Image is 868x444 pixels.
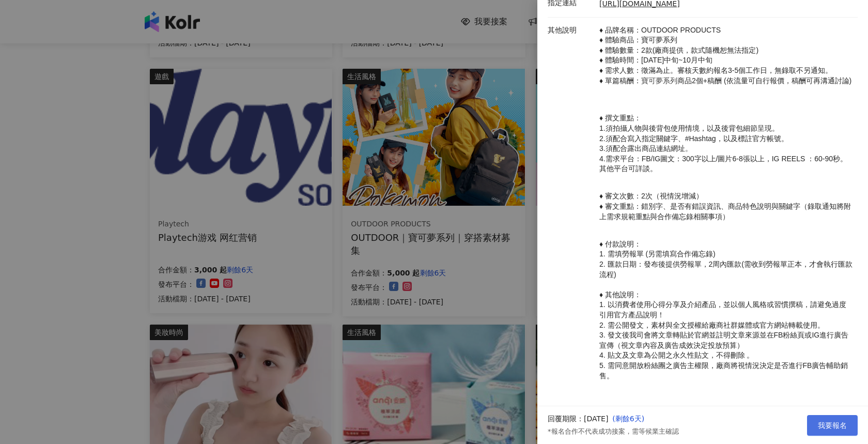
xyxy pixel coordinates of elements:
[548,427,679,436] p: *報名合作不代表成功接案，需等候業主確認
[599,361,848,380] span: 5. 需同意開放粉絲團之廣告主權限，廠商將視情況決定是否進行FB廣告輔助銷售。
[599,66,832,74] span: ♦ 需求人數：徵滿為止。審核天數約報名3-5個工作日，無錄取不另通知。
[692,76,851,85] span: 2個+稿酬 (依流量可自行報價，稿酬可再溝通討論)
[599,56,712,64] span: ♦ 體驗時間：[DATE]中旬~10月中旬
[599,202,851,221] span: ♦ 審文重點：錯別字、是否有錯誤資訊、商品特色說明與關鍵字（錄取通知將附上需求規範重點與合作備忘錄相關事項）
[599,76,641,85] span: ♦ 單篇稿酬：
[548,25,594,36] p: 其他說明
[599,192,703,200] span: ♦ 審文次數：2次（視情況增減）
[685,144,692,152] span: 。
[599,144,685,152] span: 3.須配合露出商品連結網址
[599,26,721,34] span: ♦ 品牌名稱：OUTDOOR PRODUCTS
[599,114,641,122] span: ♦ 撰文重點：
[599,321,825,329] span: 2. 需公開發文，素材與全文授權給廠商社群媒體或官方網站轉載使用。
[599,250,716,258] span: 1. 需填勞報單 (另需填寫合作備忘錄)
[599,134,788,143] span: 2.須配合寫入指定關鍵字、#Hashtag，以及標註官方帳號。
[818,421,847,430] span: 我要報名
[677,76,692,85] span: 商品
[599,155,847,173] span: 4.需求平台：FB/IG圖文：300字以上/圖片6-8張以上，IG REELS ：60-90秒。其他平台可詳談。
[641,76,677,85] span: 寶可夢系列
[599,300,846,319] span: 1. 以消費者使用心得分享及介紹產品，並以個人風格或習慣撰稿，請避免過度引用官方產品說明！
[612,414,678,424] p: ( 剩餘6天 )
[548,414,608,424] p: 回覆期限：[DATE]
[599,240,641,248] span: ♦ 付款說明：
[599,331,848,349] span: 3. 發文後我司會將文章轉貼於官網並註明文章來源並在FB粉絲頁或IG進行廣告宣傳（視文章內容及廣告成效決定投放預算）
[599,260,853,279] span: 2. 匯款日期：發布後提供勞報單，2周內匯款(需收到勞報單正本，才會執行匯款流程)
[807,415,858,436] button: 我要報名
[599,124,779,132] span: 1.須拍攝人物與後背包使用情境，以及後背包細節呈現。
[599,46,758,54] span: ♦ 體驗數量：2款(廠商提供，款式隨機恕無法指定)
[599,36,677,44] span: ♦ 體驗商品：寶可夢系列
[599,351,754,359] span: 4. 貼文及文章為公開之永久性貼文，不得刪除 。
[599,290,641,299] span: ♦ 其他說明：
